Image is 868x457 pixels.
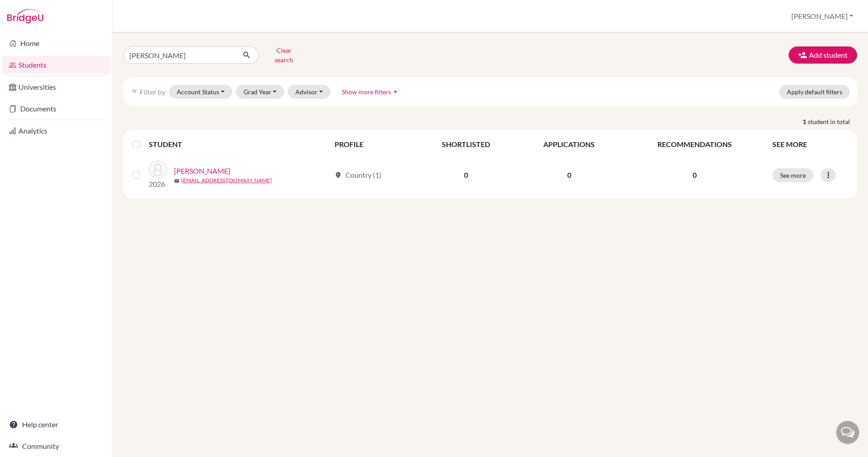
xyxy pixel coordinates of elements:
[391,87,400,96] i: arrow_drop_up
[174,166,230,176] a: [PERSON_NAME]
[236,85,285,99] button: Grad Year
[2,122,110,140] a: Analytics
[2,437,110,455] a: Community
[789,46,857,64] button: Add student
[416,155,516,195] td: 0
[342,88,391,96] span: Show more filters
[2,56,110,74] a: Students
[131,88,138,95] i: filter_list
[174,178,179,184] span: mail
[335,171,342,179] span: location_on
[149,161,167,179] img: Davies, Jonathan
[149,134,329,155] th: STUDENT
[622,134,767,155] th: RECOMMENDATIONS
[779,85,850,99] button: Apply default filters
[140,88,165,96] span: Filter by
[335,170,381,180] div: Country (1)
[149,179,167,189] p: 2026
[181,176,272,185] a: [EMAIL_ADDRESS][DOMAIN_NAME]
[628,170,762,180] p: 0
[516,134,622,155] th: APPLICATIONS
[2,78,110,96] a: Universities
[772,168,813,182] button: See more
[808,117,857,126] span: student in total
[288,85,331,99] button: Advisor
[2,100,110,118] a: Documents
[2,34,110,52] a: Home
[259,43,309,67] button: Clear search
[124,46,235,64] input: Find student by name...
[2,415,110,434] a: Help center
[329,134,416,155] th: PROFILE
[334,85,408,99] button: Show more filtersarrow_drop_up
[803,117,808,126] strong: 1
[416,134,516,155] th: SHORTLISTED
[7,9,43,23] img: Bridge-U
[767,134,854,155] th: SEE MORE
[169,85,232,99] button: Account Status
[787,8,857,25] button: [PERSON_NAME]
[516,155,622,195] td: 0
